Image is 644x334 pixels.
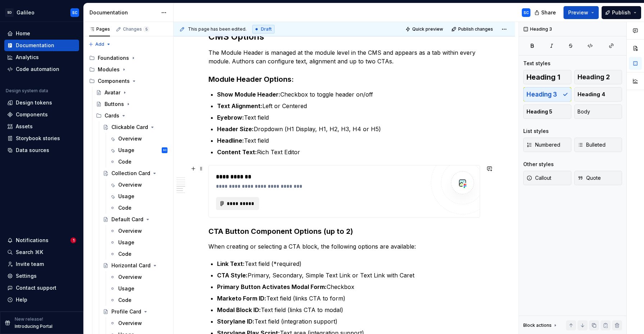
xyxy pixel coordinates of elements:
[217,306,261,313] strong: Modal Block ID:
[118,158,132,165] div: Code
[4,63,79,75] a: Code automation
[217,125,254,133] strong: Header Size:
[217,114,244,121] strong: Eyebrow:
[107,202,170,214] a: Code
[217,318,254,325] strong: Storylane ID:
[72,10,78,15] div: SC
[86,75,170,87] div: Components
[107,237,170,248] a: Usage
[118,285,134,292] div: Usage
[217,113,480,122] p: Text field
[17,9,34,16] div: Galileo
[217,137,244,144] strong: Headline:
[118,297,132,304] div: Code
[100,260,170,271] a: Horizontal Card
[16,111,48,118] div: Components
[217,295,266,302] strong: Marketo Form ID:
[458,26,493,32] span: Publish changes
[111,308,141,315] div: Profile Card
[4,270,79,282] a: Settings
[208,48,480,66] p: The Module Header is managed at the module level in the CMS and appears as a tab within every mod...
[217,102,262,110] strong: Text Alignment:
[568,9,588,16] span: Preview
[563,6,599,19] button: Preview
[217,271,480,280] p: Primary, Secondary, Simple Text Link or Text Link with Caret
[98,66,120,73] div: Modules
[217,283,327,290] strong: Primary Button Activates Modal Form:
[16,123,33,130] div: Assets
[16,237,49,244] div: Notifications
[4,282,79,294] button: Contact support
[217,148,257,156] strong: Content Text:
[107,271,170,283] a: Overview
[100,168,170,179] a: Collection Card
[107,283,170,294] a: Usage
[100,214,170,225] a: Default Card
[4,144,79,156] a: Data sources
[4,246,79,258] button: Search ⌘K
[217,148,480,156] p: Rich Text Editor
[93,87,170,98] a: Avatar
[217,125,480,133] p: Dropdown (H1 Display, H1, H2, H3, H4 or H5)
[6,88,48,94] div: Design system data
[4,235,79,246] button: Notifications1
[524,10,529,15] div: SC
[111,216,143,223] div: Default Card
[4,109,79,120] a: Components
[118,193,134,200] div: Usage
[107,248,170,260] a: Code
[16,260,44,268] div: Invite team
[578,108,590,115] span: Body
[93,98,170,110] a: Buttons
[578,174,601,182] span: Quote
[4,121,79,132] a: Assets
[4,133,79,144] a: Storybook stories
[403,24,446,34] button: Quick preview
[208,31,480,43] h2: CMS Options
[16,42,54,49] div: Documentation
[107,179,170,191] a: Overview
[107,294,170,306] a: Code
[16,54,39,61] div: Analytics
[188,26,247,32] span: This page has been edited.
[523,171,571,185] button: Callout
[111,262,151,269] div: Horizontal Card
[612,9,631,16] span: Publish
[105,112,119,119] div: Cards
[523,138,571,152] button: Numbered
[412,26,443,32] span: Quick preview
[261,26,272,32] span: Draft
[541,9,556,16] span: Share
[86,64,170,75] div: Modules
[15,316,43,322] p: New release!
[574,70,622,84] button: Heading 2
[4,40,79,51] a: Documentation
[107,225,170,237] a: Overview
[107,156,170,168] a: Code
[118,250,132,258] div: Code
[107,133,170,144] a: Overview
[217,317,480,326] p: Text field (integration support)
[107,317,170,329] a: Overview
[93,110,170,121] div: Cards
[16,296,27,303] div: Help
[16,99,52,106] div: Design tokens
[143,26,149,32] span: 5
[531,6,561,19] button: Share
[98,77,130,85] div: Components
[4,97,79,108] a: Design tokens
[217,102,480,110] p: Left or Centered
[217,294,480,303] p: Text field (links CTA to form)
[602,6,641,19] button: Publish
[118,227,142,235] div: Overview
[100,121,170,133] a: Clickable Card
[70,237,76,243] span: 1
[217,91,280,98] strong: Show Module Header:
[523,60,551,67] div: Text styles
[111,124,148,131] div: Clickable Card
[118,273,142,281] div: Overview
[523,320,558,330] div: Block actions
[217,136,480,145] p: Text field
[163,147,167,154] div: SC
[526,74,560,81] span: Heading 1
